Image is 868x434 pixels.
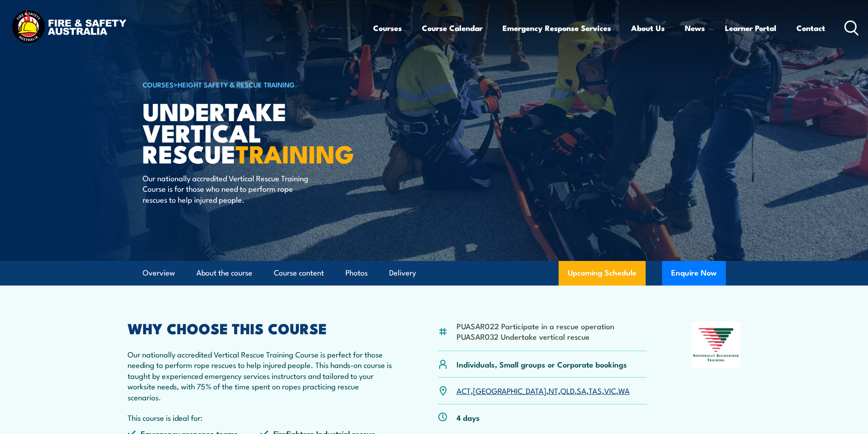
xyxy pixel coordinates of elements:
a: SA [577,385,586,396]
h6: > [143,79,368,90]
a: NT [549,385,558,396]
strong: TRAINING [236,134,354,172]
p: Our nationally accredited Vertical Rescue Training Course is for those who need to perform rope r... [143,173,309,204]
a: ACT [457,385,471,396]
a: Course content [274,261,324,285]
p: Our nationally accredited Vertical Rescue Training Course is perfect for those needing to perform... [128,349,394,402]
a: Overview [143,261,175,285]
p: Individuals, Small groups or Corporate bookings [457,359,627,369]
a: Upcoming Schedule [559,261,646,286]
p: , , , , , , , [457,385,630,396]
a: About the course [196,261,252,285]
p: 4 days [457,412,480,423]
a: Course Calendar [422,16,483,40]
a: Learner Portal [725,16,776,40]
img: Nationally Recognised Training logo. [692,322,741,368]
p: This course is ideal for: [128,412,394,423]
a: Emergency Response Services [503,16,611,40]
a: Photos [345,261,368,285]
a: QLD [560,385,575,396]
li: PUASAR032 Undertake vertical rescue [457,331,614,342]
a: Contact [796,16,825,40]
a: Courses [373,16,402,40]
a: VIC [604,385,616,396]
a: About Us [631,16,665,40]
a: [GEOGRAPHIC_DATA] [473,385,546,396]
a: TAS [589,385,602,396]
li: PUASAR022 Participate in a rescue operation [457,321,614,331]
a: COURSES [143,79,174,89]
a: Height Safety & Rescue Training [178,79,295,89]
button: Enquire Now [662,261,726,286]
a: WA [618,385,630,396]
a: Delivery [389,261,416,285]
a: News [685,16,705,40]
h2: WHY CHOOSE THIS COURSE [128,322,394,334]
h1: Undertake Vertical Rescue [143,100,368,164]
